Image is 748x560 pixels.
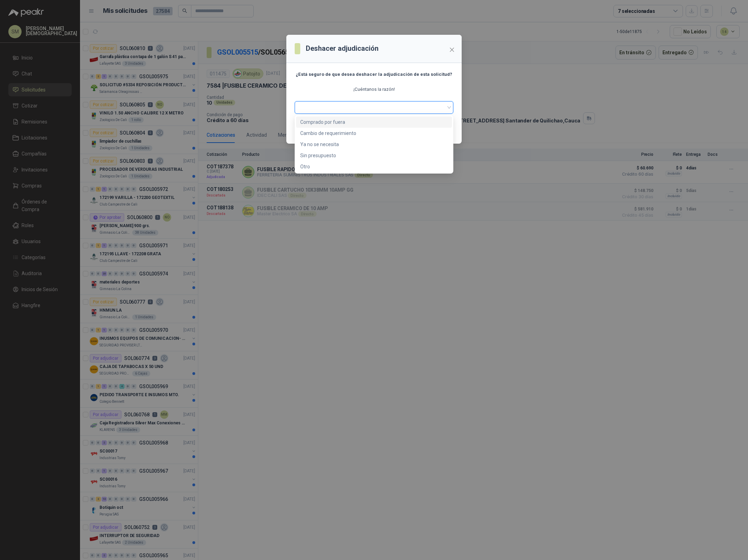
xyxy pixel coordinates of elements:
div: Ya no se necesita [300,141,448,148]
div: Otro [296,161,452,172]
p: ¡Cuéntanos la razón! [295,86,453,93]
p: ¿Está seguro de que desea deshacer la adjudicación de esta solicitud? [295,71,453,78]
h3: Deshacer adjudicación [306,43,379,54]
div: Comprado por fuera [300,118,448,126]
button: Close [446,44,457,55]
div: Sin presupuesto [300,152,448,159]
div: Cambio de requerimiento [300,129,448,137]
div: Comprado por fuera [296,117,452,128]
div: Cambio de requerimiento [296,128,452,139]
div: Otro [300,163,448,170]
div: Sin presupuesto [296,150,452,161]
div: Ya no se necesita [296,139,452,150]
span: close [449,47,455,53]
